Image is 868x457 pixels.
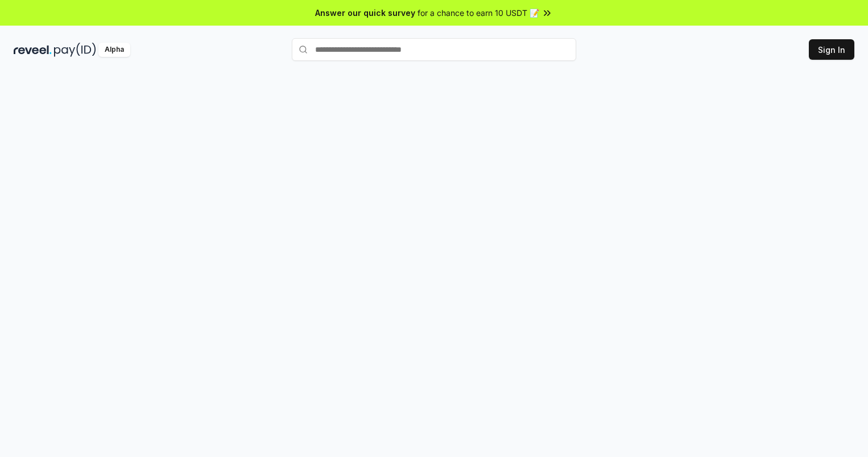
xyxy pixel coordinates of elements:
div: Alpha [98,43,130,57]
button: Sign In [809,39,854,60]
span: Answer our quick survey [315,7,415,19]
span: for a chance to earn 10 USDT 📝 [418,7,539,19]
img: reveel_dark [14,43,52,57]
img: pay_id [54,43,96,57]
